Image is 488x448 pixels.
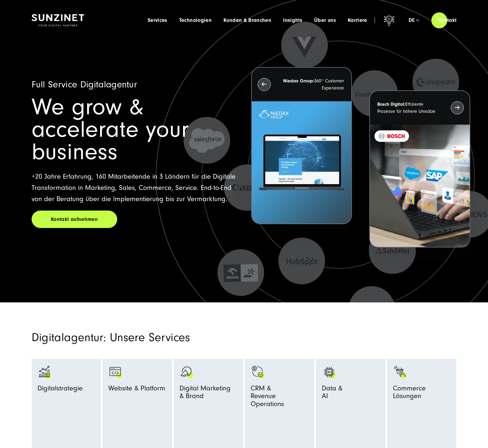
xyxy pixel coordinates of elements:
[377,101,440,115] p: Effiziente Prozesse für höhere Umsätze
[223,17,271,23] a: Kunden & Branchen
[322,365,380,439] a: KI KI Data &AI
[409,17,419,23] div: de
[32,171,237,205] p: +20 Jahre Erfahrung, 160 Mitarbeitende in 3 Ländern für die Digitale Transformation in Marketing,...
[431,12,464,29] a: Kontakt
[283,17,302,23] a: Insights
[32,211,117,228] a: Kontakt aufnehmen
[251,385,309,410] span: CRM & Revenue Operations
[393,385,451,403] span: Commerce Lösungen
[32,79,137,90] span: Full Service Digitalagentur
[283,78,314,84] strong: Niedax Group:
[377,102,405,107] strong: Bosch Digital:
[179,17,212,23] a: Technologien
[370,125,469,247] img: BOSCH - Kundeprojekt - Digital Transformation Agentur SUNZINET
[179,365,237,439] a: advertising-megaphone-business-products_black advertising-megaphone-business-products_white Digit...
[37,385,83,395] span: Digitalstrategie
[369,90,470,248] button: Bosch Digital:Effiziente Prozesse für höhere Umsätze BOSCH - Kundeprojekt - Digital Transformatio...
[32,332,312,343] h2: Digitalagentur: Unsere Services
[179,385,231,403] span: Digital Marketing & Brand
[32,14,84,27] img: SUNZINET Full Service Digital Agentur
[32,96,237,163] h1: We grow & accelerate your business
[251,67,352,224] button: Niedax Group:360° Customer Experience Letztes Projekt von Niedax. Ein Laptop auf dem die Niedax W...
[322,385,342,403] span: Data & AI
[314,17,336,23] a: Über uns
[281,77,344,92] p: 360° Customer Experience
[348,17,367,23] a: Karriere
[252,101,351,224] img: Letztes Projekt von Niedax. Ein Laptop auf dem die Niedax Website geöffnet ist, auf blauem Hinter...
[148,17,167,23] a: Services
[108,385,165,395] span: Website & Platform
